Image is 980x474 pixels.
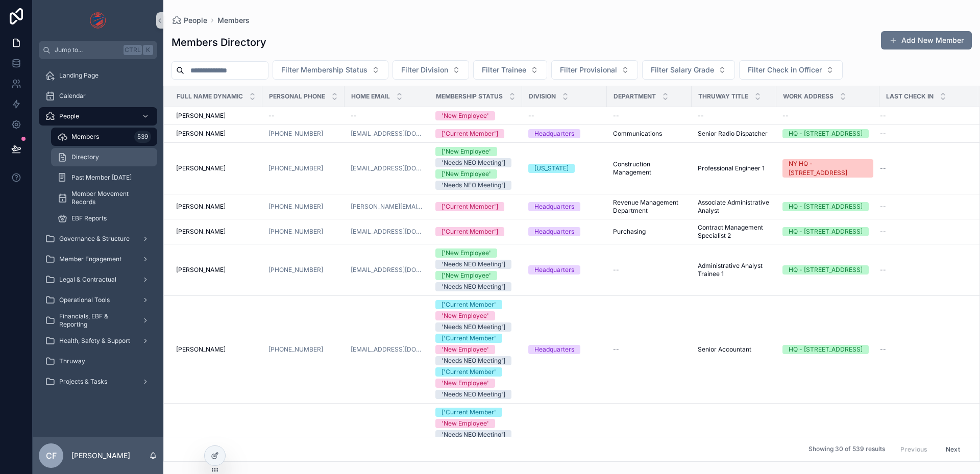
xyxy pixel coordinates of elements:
a: [PHONE_NUMBER] [268,130,338,138]
a: [PHONE_NUMBER] [268,164,323,172]
span: [PERSON_NAME] [176,164,226,172]
a: Legal & Contractual [39,270,157,289]
button: Select Button [473,60,547,80]
div: 'Needs NEO Meeting'] [442,260,505,269]
div: ['Current Member'] [442,202,498,211]
span: Financials, EBF & Reporting [59,312,134,329]
div: ['New Employee' [442,248,491,258]
a: [PHONE_NUMBER] [268,164,338,172]
a: HQ - [STREET_ADDRESS] [782,345,873,354]
span: Ctrl [124,45,142,55]
a: Headquarters [528,129,601,138]
a: [PHONE_NUMBER] [268,130,323,138]
a: [EMAIL_ADDRESS][DOMAIN_NAME] [351,345,423,354]
span: -- [880,266,886,274]
span: Governance & Structure [59,235,130,243]
div: 'Needs NEO Meeting'] [442,390,505,399]
div: 'Needs NEO Meeting'] [442,158,505,167]
a: -- [613,266,685,274]
a: Contract Management Specialist 2 [698,223,770,240]
span: Filter Division [401,65,448,75]
div: ['Current Member' [442,408,496,417]
span: People [59,112,79,120]
a: [PERSON_NAME][EMAIL_ADDRESS][DOMAIN_NAME] [351,203,423,211]
span: [PERSON_NAME] [176,228,226,236]
a: [EMAIL_ADDRESS][DOMAIN_NAME] [351,228,423,236]
div: ['New Employee' [442,169,491,179]
a: Calendar [39,87,157,105]
button: Add New Member [881,31,972,49]
a: Revenue Management Department [613,198,685,215]
span: CF [46,450,57,462]
div: HQ - [STREET_ADDRESS] [789,265,863,275]
span: Personal Phone [269,92,325,101]
a: HQ - [STREET_ADDRESS] [782,202,873,211]
span: Member Movement Records [71,190,147,206]
span: Past Member [DATE] [71,173,132,182]
div: 'New Employee' [442,419,489,428]
button: Select Button [393,60,469,80]
span: Member Engagement [59,255,121,263]
div: ['Current Member'] [442,129,498,138]
div: 539 [134,131,151,143]
div: HQ - [STREET_ADDRESS] [789,202,863,211]
div: scrollable content [33,59,163,404]
span: Senior Accountant [698,345,751,354]
div: 'New Employee' [442,345,489,354]
a: Headquarters [528,345,601,354]
div: HQ - [STREET_ADDRESS] [789,227,863,236]
span: -- [880,203,886,211]
span: Last Check In [886,92,934,101]
a: People [171,15,207,26]
span: Communications [613,130,662,138]
span: -- [613,112,619,120]
span: Division [529,92,556,101]
a: [PHONE_NUMBER] [268,228,323,236]
div: ['Current Member' [442,300,496,309]
div: 'Needs NEO Meeting'] [442,322,505,332]
a: Members [217,15,250,26]
span: Showing 30 of 539 results [808,445,885,454]
span: Landing Page [59,71,99,80]
span: Filter Membership Status [281,65,367,75]
span: Health, Safety & Support [59,337,130,345]
a: [PERSON_NAME] [176,112,256,120]
a: Headquarters [528,265,601,275]
span: Projects & Tasks [59,378,107,386]
span: Senior Radio Dispatcher [698,130,768,138]
a: 'New Employee' [435,111,516,120]
span: -- [613,345,619,354]
a: [PERSON_NAME] [176,164,256,172]
a: Communications [613,130,685,138]
a: [EMAIL_ADDRESS][DOMAIN_NAME] [351,266,423,274]
div: Headquarters [534,265,574,275]
div: Headquarters [534,129,574,138]
a: [PHONE_NUMBER] [268,345,338,354]
a: Senior Accountant [698,345,770,354]
span: -- [698,112,704,120]
span: Operational Tools [59,296,110,304]
a: -- [613,345,685,354]
span: -- [528,112,534,120]
a: NY HQ - [STREET_ADDRESS] [782,159,873,178]
div: 'New Employee' [442,311,489,320]
span: Thruway [59,357,85,365]
div: ['Current Member' [442,367,496,377]
a: -- [351,112,423,120]
a: Member Movement Records [51,189,157,207]
a: -- [880,345,966,354]
p: [PERSON_NAME] [71,451,130,461]
a: Members539 [51,128,157,146]
div: ['New Employee' [442,271,491,280]
span: Directory [71,153,99,161]
a: HQ - [STREET_ADDRESS] [782,265,873,275]
a: ['New Employee''Needs NEO Meeting']['New Employee''Needs NEO Meeting'] [435,147,516,190]
span: Administrative Analyst Trainee 1 [698,262,770,278]
a: Senior Radio Dispatcher [698,130,770,138]
a: [PHONE_NUMBER] [268,266,323,274]
div: 'Needs NEO Meeting'] [442,356,505,365]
